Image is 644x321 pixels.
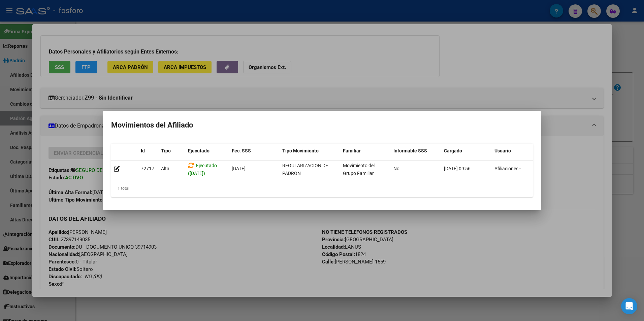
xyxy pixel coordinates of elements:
span: [DATE] 09:56 [444,166,471,171]
span: Familiar [343,148,361,153]
span: Id [141,148,145,153]
span: Tipo Movimiento [282,148,319,153]
span: Tipo [161,148,171,153]
span: No [393,166,399,171]
datatable-header-cell: Id [138,144,158,158]
h2: Movimientos del Afiliado [111,119,533,132]
datatable-header-cell: Familiar [340,144,391,158]
datatable-header-cell: Tipo Movimiento [280,144,340,158]
span: Fec. SSS [232,148,251,153]
span: Movimiento del Grupo Familiar [343,163,375,176]
span: Ejecutado ([DATE]) [188,163,217,176]
span: REGULARIZACION DE PADRON [282,163,328,176]
span: Informable SSS [393,148,427,153]
span: Ejecutado [188,148,210,153]
div: Open Intercom Messenger [621,298,637,314]
datatable-header-cell: Informable SSS [391,144,441,158]
div: 1 total [111,180,533,197]
datatable-header-cell: Cargado [441,144,492,158]
datatable-header-cell: Fec. SSS [229,144,280,158]
datatable-header-cell: Usuario [492,144,542,158]
datatable-header-cell: Ejecutado [185,144,229,158]
span: 72717 [141,166,154,171]
span: Cargado [444,148,462,153]
datatable-header-cell: Tipo [158,144,185,158]
span: Usuario [494,148,511,153]
span: [DATE] [232,166,246,171]
span: Afiliaciones - [494,166,521,171]
span: Alta [161,166,169,171]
